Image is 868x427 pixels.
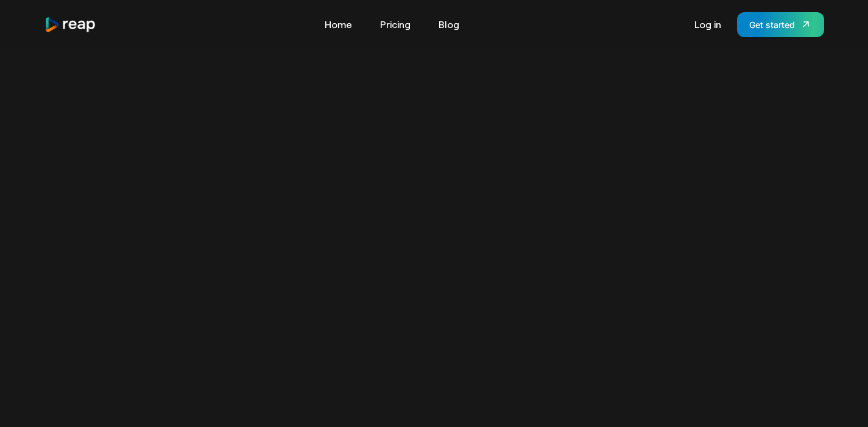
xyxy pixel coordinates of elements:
[432,15,465,34] a: Blog
[749,18,795,31] div: Get started
[44,16,97,33] a: home
[737,12,824,37] a: Get started
[374,15,417,34] a: Pricing
[688,15,727,34] a: Log in
[319,15,358,34] a: Home
[44,16,97,33] img: reap logo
